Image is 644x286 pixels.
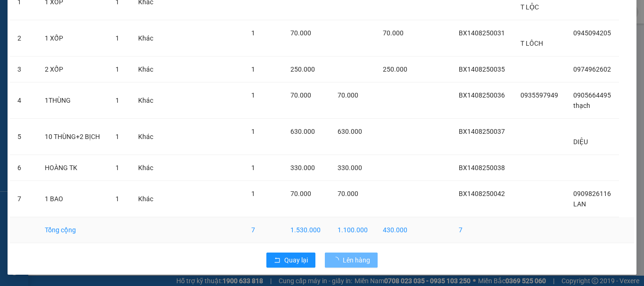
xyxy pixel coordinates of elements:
[251,91,255,99] span: 1
[131,82,161,119] td: Khác
[573,200,586,208] span: LAN
[459,164,505,172] span: BX1408250038
[4,54,17,63] span: Gửi:
[10,181,37,217] td: 7
[4,54,138,72] span: BX [PERSON_NAME][GEOGRAPHIC_DATA][PERSON_NAME] -
[116,97,119,104] span: 1
[383,65,407,73] span: 250.000
[4,7,32,49] img: logo
[290,164,315,172] span: 330.000
[251,65,255,73] span: 1
[451,217,512,243] td: 7
[332,257,343,263] span: loading
[10,20,37,57] td: 2
[131,57,161,82] td: Khác
[116,34,119,42] span: 1
[131,181,161,217] td: Khác
[383,29,404,37] span: 70.000
[290,91,311,99] span: 70.000
[251,164,255,172] span: 1
[274,257,281,264] span: rollback
[290,65,315,73] span: 250.000
[131,155,161,181] td: Khác
[290,29,311,37] span: 70.000
[290,128,315,135] span: 630.000
[338,91,358,99] span: 70.000
[338,190,358,197] span: 70.000
[520,91,558,99] span: 0935597949
[325,253,378,268] button: Lên hàng
[251,29,255,37] span: 1
[37,20,108,57] td: 1 XỐP
[251,190,255,197] span: 1
[33,5,128,32] strong: CÔNG TY CP BÌNH TÂM
[116,133,119,140] span: 1
[459,128,505,135] span: BX1408250037
[251,128,255,135] span: 1
[375,217,415,243] td: 430.000
[37,119,108,155] td: 10 THÙNG+2 BỊCH
[10,155,37,181] td: 6
[131,20,161,57] td: Khác
[37,82,108,119] td: 1THÙNG
[573,91,611,99] span: 0905664495
[116,65,119,73] span: 1
[520,40,543,47] span: T LÔCH
[573,138,588,146] span: DIỆU
[37,181,108,217] td: 1 BAO
[37,57,108,82] td: 2 XỐP
[290,190,311,197] span: 70.000
[10,119,37,155] td: 5
[284,255,308,265] span: Quay lại
[244,217,283,243] td: 7
[116,195,119,203] span: 1
[37,217,108,243] td: Tổng cộng
[131,119,161,155] td: Khác
[459,190,505,197] span: BX1408250042
[338,164,362,172] span: 330.000
[338,128,362,135] span: 630.000
[459,29,505,37] span: BX1408250031
[459,65,505,73] span: BX1408250035
[330,217,375,243] td: 1.100.000
[573,102,590,109] span: thạch
[573,29,611,37] span: 0945094205
[343,255,370,265] span: Lên hàng
[283,217,330,243] td: 1.530.000
[520,3,539,11] span: T LỘC
[573,190,611,197] span: 0909826116
[33,33,132,51] span: BX Quảng Ngãi ĐT:
[10,82,37,119] td: 4
[459,91,505,99] span: BX1408250036
[37,155,108,181] td: HOÀNG TK
[573,65,611,73] span: 0974962602
[10,57,37,82] td: 3
[116,164,119,172] span: 1
[266,253,315,268] button: rollbackQuay lại
[33,33,132,51] span: 0941 78 2525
